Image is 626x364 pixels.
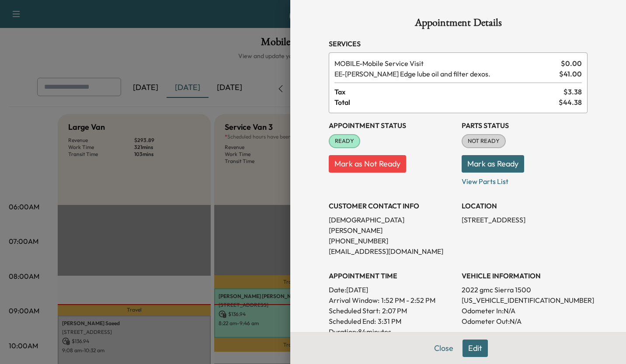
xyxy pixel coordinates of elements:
[462,284,588,295] p: 2022 gmc Sierra 1500
[329,201,455,211] h3: CUSTOMER CONTACT INFO
[329,316,376,326] p: Scheduled End:
[334,58,557,69] span: Mobile Service Visit
[463,137,505,146] span: NOT READY
[329,305,380,316] p: Scheduled Start:
[329,38,588,49] h3: Services
[462,305,588,316] p: Odometer In: N/A
[381,295,435,305] span: 1:52 PM - 2:52 PM
[428,340,459,357] button: Close
[563,87,582,97] span: $ 3.38
[559,97,582,107] span: $ 44.38
[462,270,588,281] h3: VEHICLE INFORMATION
[329,326,455,337] p: Duration: 84 minutes
[329,215,455,236] p: [DEMOGRAPHIC_DATA] [PERSON_NAME]
[378,316,401,326] p: 3:31 PM
[462,295,588,305] p: [US_VEHICLE_IDENTIFICATION_NUMBER]
[329,270,455,281] h3: APPOINTMENT TIME
[462,201,588,211] h3: LOCATION
[329,284,455,295] p: Date: [DATE]
[462,120,588,131] h3: Parts Status
[329,120,455,131] h3: Appointment Status
[329,17,588,31] h1: Appointment Details
[329,295,455,305] p: Arrival Window:
[463,340,488,357] button: Edit
[329,246,455,257] p: [EMAIL_ADDRESS][DOMAIN_NAME]
[329,155,406,173] button: Mark as Not Ready
[462,155,524,173] button: Mark as Ready
[462,173,588,187] p: View Parts List
[462,316,588,326] p: Odometer Out: N/A
[382,305,407,316] p: 2:07 PM
[334,69,556,79] span: Ewing Edge lube oil and filter dexos.
[559,69,582,79] span: $ 41.00
[561,58,582,69] span: $ 0.00
[330,137,359,146] span: READY
[462,215,588,225] p: [STREET_ADDRESS]
[334,87,563,97] span: Tax
[334,97,559,107] span: Total
[329,236,455,246] p: [PHONE_NUMBER]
